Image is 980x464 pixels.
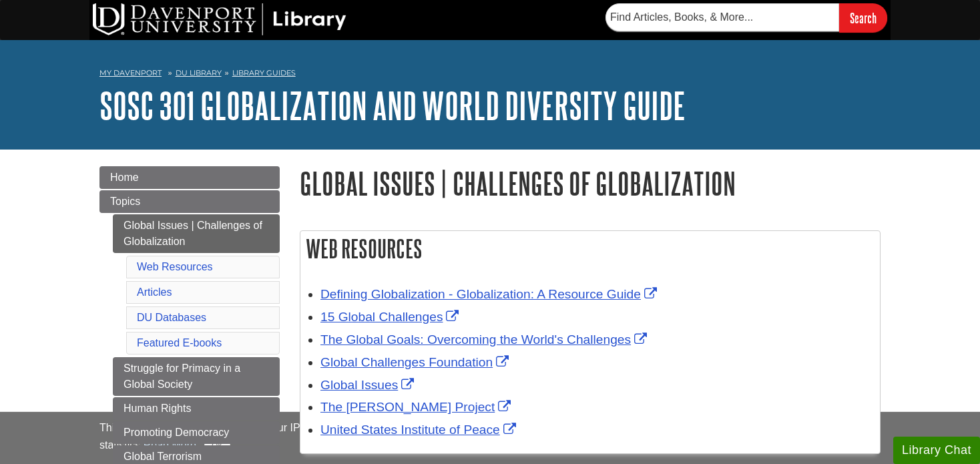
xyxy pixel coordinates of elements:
a: My Davenport [99,67,162,79]
a: Link opens in new window [320,287,660,301]
input: Search [839,3,887,32]
img: DU Library [93,3,346,35]
span: Home [110,172,139,183]
a: Link opens in new window [320,355,512,369]
a: SOSC 301 Globalization and World Diversity Guide [99,85,686,126]
a: Link opens in new window [320,423,519,437]
span: Topics [110,196,140,207]
a: Link opens in new window [320,332,650,346]
nav: breadcrumb [99,64,881,85]
a: Link opens in new window [320,400,514,414]
a: Library Guides [232,68,296,77]
a: DU Databases [137,312,206,323]
a: Struggle for Primacy in a Global Society [113,357,280,396]
a: Featured E-books [137,337,222,349]
form: Searches DU Library's articles, books, and more [605,3,887,32]
a: Global Issues | Challenges of Globalization [113,214,280,253]
a: Link opens in new window [320,378,417,392]
a: Promoting Democracy [113,421,280,444]
h2: Web Resources [300,231,880,266]
a: Home [99,166,280,189]
h1: Global Issues | Challenges of Globalization [300,166,881,200]
button: Library Chat [893,437,980,464]
a: Articles [137,286,172,298]
a: Web Resources [137,261,213,272]
a: Human Rights [113,397,280,420]
a: Link opens in new window [320,310,462,324]
a: Topics [99,190,280,213]
a: DU Library [176,68,222,77]
input: Find Articles, Books, & More... [605,3,839,31]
